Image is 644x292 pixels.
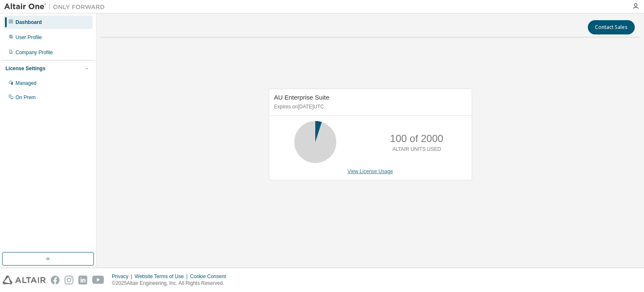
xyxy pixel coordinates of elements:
[274,94,330,101] span: AU Enterprise Suite
[190,273,231,280] div: Cookie Consent
[16,94,36,101] div: On Prem
[5,65,45,72] div: License Settings
[4,3,109,11] img: Altair One
[16,49,53,56] div: Company Profile
[112,273,135,280] div: Privacy
[3,276,46,284] img: altair_logo.svg
[135,273,190,280] div: Website Terms of Use
[16,34,42,41] div: User Profile
[348,168,393,174] a: View License Usage
[51,276,60,284] img: facebook.svg
[392,146,441,153] p: ALTAIR UNITS USED
[16,80,36,87] div: Managed
[65,276,73,284] img: instagram.svg
[16,19,42,26] div: Dashboard
[92,276,104,284] img: youtube.svg
[112,280,231,287] p: © 2025 Altair Engineering, Inc. All Rights Reserved.
[274,103,465,110] p: Expires on [DATE] UTC
[78,276,87,284] img: linkedin.svg
[588,20,635,34] button: Contact Sales
[390,132,443,146] p: 100 of 2000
